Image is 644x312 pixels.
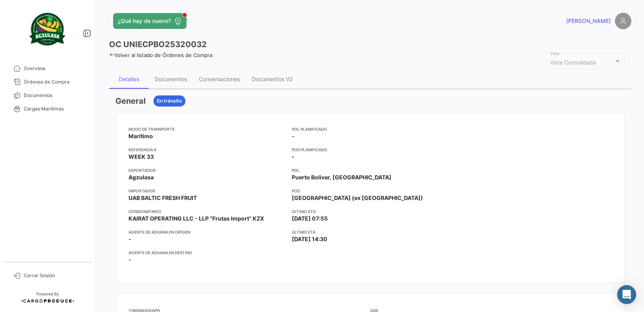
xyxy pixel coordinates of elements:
[109,39,207,50] h3: OC UNIECPBO25320032
[113,13,187,29] button: ¿Qué hay de nuevo?
[292,208,449,215] app-card-info-title: Último ETD
[292,173,391,181] span: Puerto Bolivar, [GEOGRAPHIC_DATA]
[617,285,636,304] div: Abrir Intercom Messenger
[24,92,85,99] span: Documentos
[292,167,449,173] app-card-info-title: POL
[118,17,171,25] span: ¿Qué hay de nuevo?
[550,59,596,66] mat-select-trigger: Vista Consolidada
[128,194,197,202] span: UAB BALTIC FRESH FRUIT
[199,76,240,82] div: Conversaciones
[252,76,293,82] div: Documentos V2
[128,167,285,173] app-card-info-title: Exportador
[128,126,285,132] app-card-info-title: Modo de Transporte
[119,76,139,82] div: Detalles
[6,75,89,89] a: Órdenes de Compra
[128,229,285,235] app-card-info-title: Agente de Aduana en Origen
[128,173,154,181] span: Agzulasa
[566,17,611,25] span: [PERSON_NAME]
[157,97,182,105] span: En tránsito
[155,76,187,82] div: Documentos
[6,89,89,102] a: Documentos
[115,95,145,107] h3: General
[292,153,295,161] span: -
[128,146,285,153] app-card-info-title: Referencia #
[24,105,85,112] span: Cargas Marítimas
[292,132,295,140] span: -
[128,235,131,243] span: -
[24,272,85,279] span: Cerrar Sesión
[28,10,67,49] img: agzulasa-logo.png
[128,153,154,161] span: WEEK 33
[128,132,153,140] span: Marítimo
[292,229,449,235] app-card-info-title: Último ETA
[292,126,449,132] app-card-info-title: POL Planificado
[128,208,285,215] app-card-info-title: Consignatario
[292,215,328,223] span: [DATE] 07:55
[292,194,423,202] span: [GEOGRAPHIC_DATA] (ex [GEOGRAPHIC_DATA])
[24,78,85,86] span: Órdenes de Compra
[128,188,285,194] app-card-info-title: Importador
[292,146,449,153] app-card-info-title: POD Planificado
[128,256,131,264] span: -
[128,215,264,223] span: KAIRAT OPERATING LLC - LLP “Frutas Import” KZX
[109,52,212,58] a: Volver al listado de Órdenes de Compra
[615,13,631,29] img: placeholder-user.png
[128,249,285,256] app-card-info-title: Agente de Aduana en Destino
[6,102,89,116] a: Cargas Marítimas
[24,65,85,72] span: Overview
[6,62,89,75] a: Overview
[292,235,327,243] span: [DATE] 14:30
[292,188,449,194] app-card-info-title: POD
